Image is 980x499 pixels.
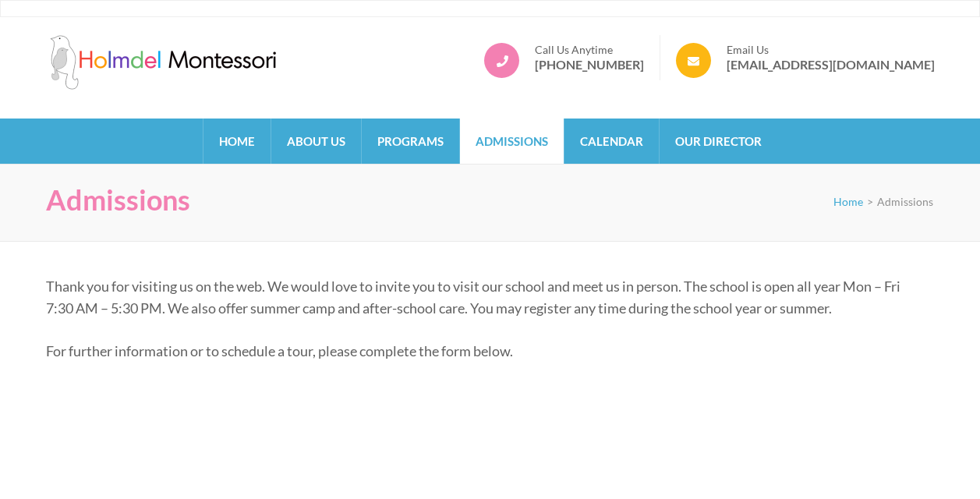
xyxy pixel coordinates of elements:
[867,195,873,208] span: >
[362,119,459,164] a: Programs
[564,119,659,164] a: Calendar
[46,35,280,90] img: Holmdel Montessori School
[727,43,935,57] span: Email Us
[535,43,644,57] span: Call Us Anytime
[833,195,863,208] a: Home
[727,57,935,73] a: [EMAIL_ADDRESS][DOMAIN_NAME]
[271,119,361,164] a: About Us
[46,183,190,217] h1: Admissions
[203,119,271,164] a: Home
[535,57,644,73] a: [PHONE_NUMBER]
[660,119,777,164] a: Our Director
[460,119,564,164] a: Admissions
[46,275,923,319] p: Thank you for visiting us on the web. We would love to invite you to visit our school and meet us...
[46,340,923,362] p: For further information or to schedule a tour, please complete the form below.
